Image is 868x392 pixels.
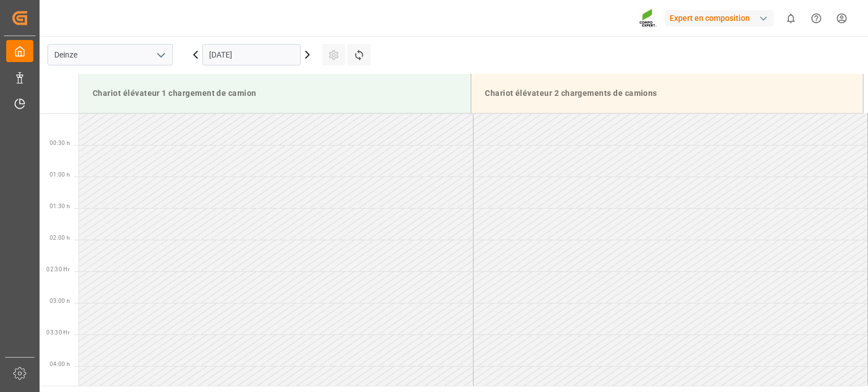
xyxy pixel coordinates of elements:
[639,8,657,28] img: Screenshot%202023-09-29%20at%2010.02.21.png_1712312052.png
[93,89,257,98] font: Chariot élévateur 1 chargement de camion
[50,361,70,367] font: 04:00 h
[50,140,70,146] font: 00:30 h
[50,235,70,241] font: 02:00 h
[670,14,750,23] font: Expert en composition
[804,6,829,31] button: Centre d'aide
[46,266,70,272] font: 02:30 Hr
[50,171,70,178] font: 01:00 h
[778,6,804,31] button: afficher 0 nouvelles notifications
[50,203,70,209] font: 01:30 h
[665,7,778,29] button: Expert en composition
[485,89,657,98] font: Chariot élévateur 2 chargements de camions
[50,298,70,304] font: 03:00 h
[152,46,169,64] button: ouvrir le menu
[47,44,173,65] input: Tapez pour rechercher/sélectionner
[202,44,301,65] input: JJ.MM.AAAA
[46,329,70,336] font: 03:30 Hr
